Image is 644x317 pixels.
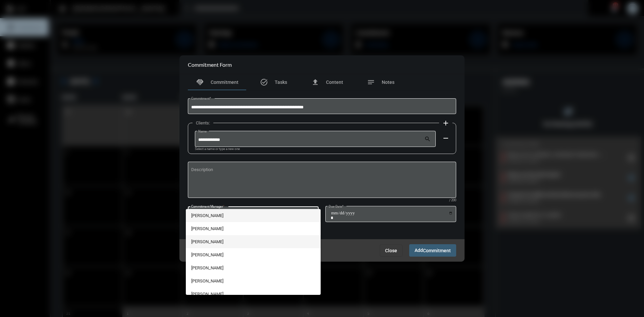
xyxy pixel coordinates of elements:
span: [PERSON_NAME] [191,274,316,287]
span: [PERSON_NAME] [191,222,316,235]
span: [PERSON_NAME] [191,209,316,222]
span: [PERSON_NAME] [191,287,316,301]
span: [PERSON_NAME] [191,235,316,248]
span: [PERSON_NAME] [191,248,316,261]
span: [PERSON_NAME] [191,261,316,274]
